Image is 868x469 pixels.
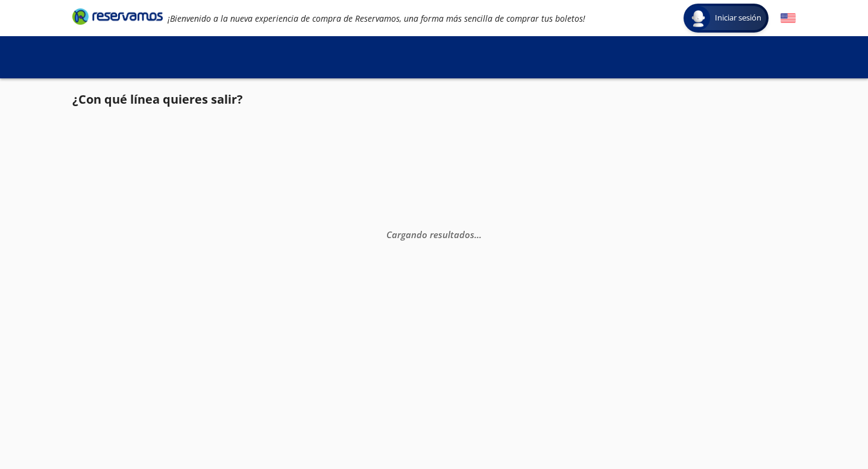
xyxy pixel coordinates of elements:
[474,228,477,241] span: .
[386,228,482,241] em: Cargando resultados
[168,13,585,24] em: ¡Bienvenido a la nueva experiencia de compra de Reservamos, una forma más sencilla de comprar tus...
[479,228,482,241] span: .
[477,228,479,241] span: .
[72,90,243,109] p: ¿Con qué línea quieres salir?
[72,7,163,25] i: Brand Logo
[72,7,163,29] a: Brand Logo
[710,12,766,24] span: Iniciar sesión
[781,11,796,26] button: English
